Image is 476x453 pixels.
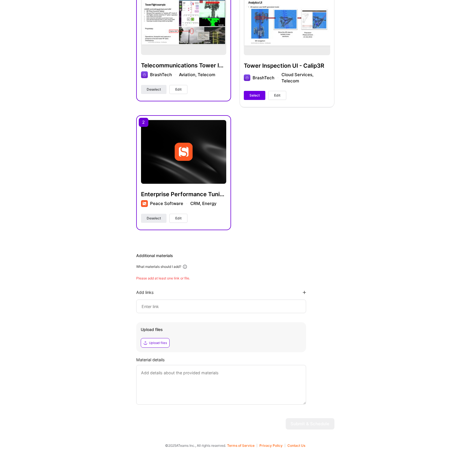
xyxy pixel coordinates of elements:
button: Deselect [141,85,167,94]
span: Select [249,93,260,98]
i: icon PlusBlackFlat [303,291,306,294]
button: Edit [169,214,187,223]
span: © 2025 ATeams Inc., All rights reserved. [165,443,226,448]
i: icon Upload2 [143,341,148,345]
span: Deselect [147,216,161,221]
span: Edit [175,216,182,221]
input: Enter link [141,303,301,310]
div: Peace Software CRM, Energy [150,200,217,207]
img: Company logo [141,200,148,207]
i: icon Info [182,264,187,269]
div: Additional materials [136,253,334,258]
button: Privacy Policy [259,444,285,447]
span: Deselect [147,87,161,92]
div: BrashTech Aviation, Telecom [150,72,215,78]
div: Please add at least one link or file. [136,276,334,281]
button: Edit [268,91,286,100]
h4: Enterprise Performance Tuning - Application and Oracle DB [141,191,226,198]
button: Select [244,91,265,100]
img: Company logo [141,71,148,78]
img: divider [175,74,176,75]
button: Terms of Service [227,444,257,447]
div: Upload files [141,327,302,332]
span: Edit [175,87,182,92]
button: Deselect [141,214,167,223]
button: Submit & Schedule [286,418,334,430]
div: Upload files [149,341,167,345]
button: Contact Us [287,444,305,447]
button: Edit [169,85,187,94]
img: Company logo [174,143,193,161]
div: What materials should I add? [136,264,181,269]
div: Material details [136,357,334,363]
h4: Telecommunications Tower Inspection Drone Development [141,62,226,69]
img: cover [141,120,226,184]
span: Edit [274,93,280,98]
div: Add links [136,290,154,295]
